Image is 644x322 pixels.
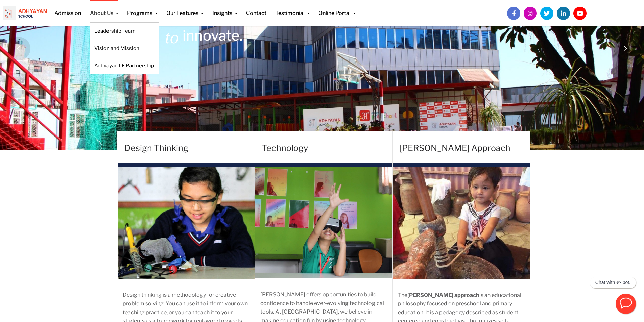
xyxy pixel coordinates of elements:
h4: [PERSON_NAME] Approach [400,133,530,163]
rs-layer: to [165,29,179,46]
p: Chat with अ- bot. [595,280,630,286]
strong: [PERSON_NAME] approach [407,292,479,298]
img: IMG_0153 [255,167,392,278]
h4: Design Thinking [124,133,255,163]
img: top_hero_img.894d7658 [118,167,255,279]
a: Vision and Mission [94,45,154,52]
a: Adhyayan LF Partnership [94,62,154,69]
a: Leadership Team [94,27,154,35]
img: IMG_0483 [393,167,530,279]
h4: Technology [262,133,392,163]
rs-layer: innovate. [183,27,242,44]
